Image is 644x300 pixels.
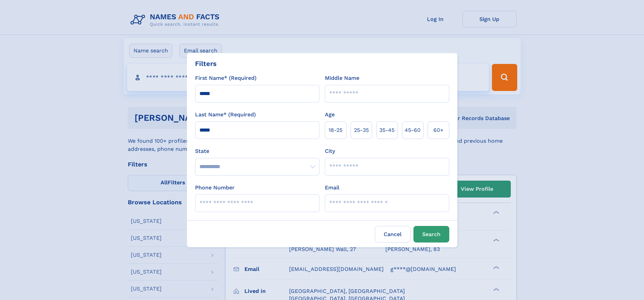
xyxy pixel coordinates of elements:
label: State [195,147,319,155]
span: 60+ [433,126,444,134]
label: Cancel [375,226,411,243]
label: City [325,147,335,155]
span: 45‑60 [405,126,421,134]
label: Phone Number [195,184,235,192]
span: 18‑25 [329,126,342,134]
div: Filters [195,59,217,69]
label: Age [325,111,335,119]
label: Email [325,184,339,192]
label: Middle Name [325,74,359,82]
button: Search [413,226,449,243]
label: First Name* (Required) [195,74,257,82]
label: Last Name* (Required) [195,111,256,119]
span: 35‑45 [379,126,395,134]
span: 25‑35 [354,126,369,134]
